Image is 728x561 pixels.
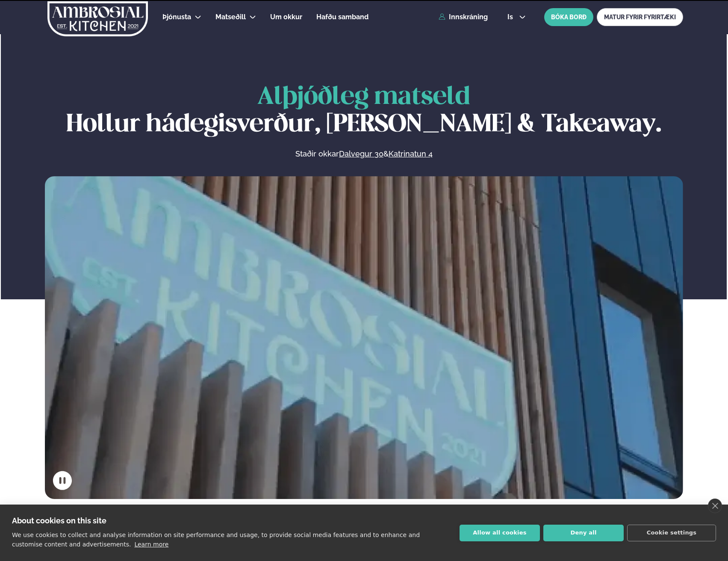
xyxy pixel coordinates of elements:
[316,12,368,22] a: Hafðu samband
[257,86,470,109] span: Alþjóðleg matseld
[543,525,624,541] button: Deny all
[316,13,368,21] span: Hafðu samband
[45,84,683,139] h1: Hollur hádegisverður, [PERSON_NAME] & Takeaway.
[270,12,302,22] a: Um okkur
[339,149,383,159] a: Dalvegur 30
[460,525,540,541] button: Allow all cookies
[389,149,433,159] a: Katrinatun 4
[507,14,516,21] span: is
[215,12,246,22] a: Matseðill
[202,149,525,159] p: Staðir okkar &
[708,499,722,513] a: close
[215,13,246,21] span: Matseðill
[47,1,149,36] img: logo
[627,525,716,541] button: Cookie settings
[501,14,533,21] button: is
[12,531,420,548] p: We use cookies to collect and analyse information on site performance and usage, to provide socia...
[544,8,593,26] button: BÓKA BORÐ
[12,516,106,525] strong: About cookies on this site
[270,13,302,21] span: Um okkur
[162,12,191,22] a: Þjónusta
[134,541,168,548] a: Learn more
[162,13,191,21] span: Þjónusta
[597,8,683,26] a: MATUR FYRIR FYRIRTÆKI
[439,13,488,21] a: Innskráning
